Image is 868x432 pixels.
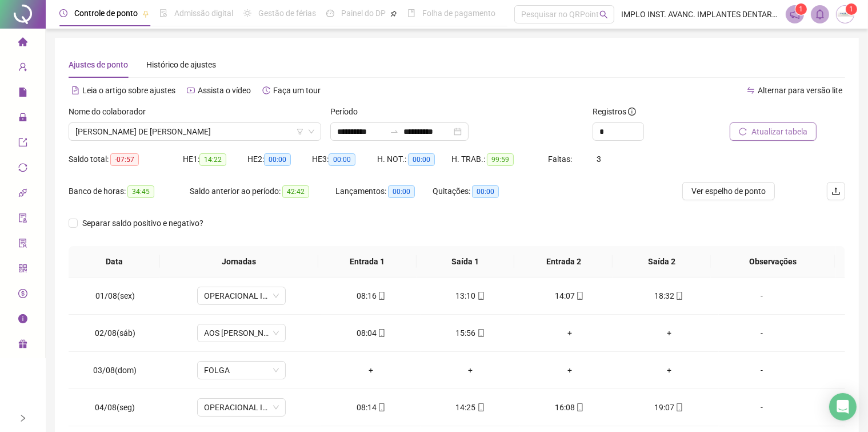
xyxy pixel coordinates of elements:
span: api [18,183,27,206]
span: mobile [377,329,386,337]
th: Saída 1 [417,246,515,278]
button: Atualizar tabela [730,122,817,141]
span: sun [243,9,251,17]
span: mobile [476,292,485,300]
span: Registros [593,105,636,118]
span: mobile [674,403,683,411]
span: pushpin [142,10,149,17]
span: Faltas: [549,154,574,164]
span: IMPLO INST. AVANC. IMPLANTES DENTARIOS [621,8,779,21]
span: AOS SABADOS 08:00-12:00 [204,324,279,342]
span: Separar saldo positivo e negativo? [78,217,208,229]
span: Assista o vídeo [198,86,251,95]
span: Ajustes de ponto [69,60,128,69]
div: 19:07 [629,401,710,414]
span: Folha de pagamento [422,9,495,18]
span: 00:00 [264,153,291,166]
span: qrcode [18,259,27,282]
div: - [728,401,795,414]
span: bell [815,9,825,19]
th: Entrada 2 [514,246,613,278]
span: file-done [159,9,167,17]
span: 00:00 [472,185,499,198]
span: mobile [476,403,485,411]
sup: Atualize o seu contato no menu Meus Dados [846,3,857,15]
span: Painel do DP [341,9,386,18]
label: Nome do colaborador [69,105,153,118]
div: 08:04 [330,327,411,339]
div: + [529,364,610,376]
div: 08:14 [330,401,411,414]
span: -07:57 [110,153,139,166]
span: down [308,128,315,135]
span: Atualizar tabela [751,125,807,138]
div: + [430,364,511,376]
span: clock-circle [59,9,67,17]
span: swap-right [390,127,399,136]
th: Observações [711,246,835,278]
span: file [18,82,27,105]
span: mobile [674,292,683,300]
th: Saída 2 [613,246,711,278]
span: notification [790,9,800,19]
span: Histórico de ajustes [146,60,216,69]
label: Período [330,105,365,118]
div: 14:07 [529,290,610,302]
div: + [629,327,710,339]
span: 02/08(sáb) [95,328,135,338]
span: 1 [799,5,803,13]
div: Open Intercom Messenger [829,393,857,421]
div: Banco de horas: [69,185,190,198]
span: pushpin [390,10,397,17]
span: dashboard [326,9,334,17]
div: 15:56 [430,327,511,339]
span: Controle de ponto [74,9,138,18]
sup: 1 [795,3,807,15]
div: 14:25 [430,401,511,414]
span: 04/08(seg) [95,403,135,412]
span: Alternar para versão lite [758,86,842,95]
span: mobile [476,329,485,337]
span: right [19,414,27,422]
span: info-circle [18,309,27,332]
div: HE 1: [183,153,247,166]
span: Gestão de férias [258,9,316,18]
span: lock [18,108,27,130]
span: JACIRA CERQUEIRA DE JESUS [75,123,314,140]
span: dollar [18,284,27,307]
div: Saldo anterior ao período: [190,185,335,198]
span: 01/08(sex) [95,291,135,300]
span: home [18,32,27,55]
span: export [18,133,27,156]
span: mobile [377,292,386,300]
span: Ver espelho de ponto [691,185,766,197]
span: mobile [575,403,584,411]
span: youtube [187,86,195,94]
span: filter [297,128,303,135]
span: swap [747,86,755,94]
span: sync [18,158,27,181]
div: 08:16 [330,290,411,302]
div: Lançamentos: [335,185,433,198]
span: 03/08(dom) [93,366,137,375]
span: gift [18,334,27,357]
span: FOLGA [204,362,279,379]
div: 18:32 [629,290,710,302]
div: 16:08 [529,401,610,414]
div: Quitações: [433,185,530,198]
div: H. TRAB.: [451,153,549,166]
div: - [728,290,795,302]
span: book [407,9,415,17]
div: HE 2: [247,153,312,166]
th: Entrada 1 [318,246,417,278]
span: OPERACIONAL IMPLO [204,287,279,304]
th: Jornadas [160,246,318,278]
span: file-text [71,86,79,94]
div: - [728,327,795,339]
div: + [529,327,610,339]
span: user-add [18,57,27,80]
button: Ver espelho de ponto [682,182,775,200]
span: 00:00 [329,153,355,166]
span: 34:45 [127,185,154,198]
span: 00:00 [388,185,415,198]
